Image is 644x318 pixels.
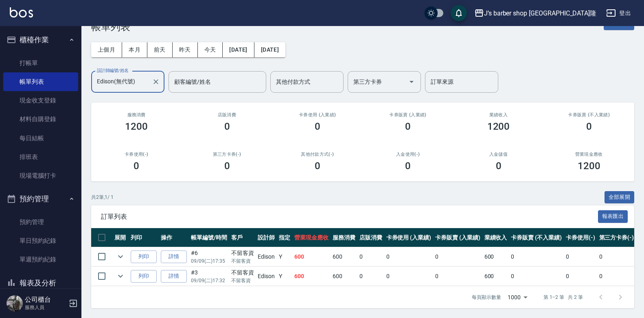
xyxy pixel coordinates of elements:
[3,272,78,294] button: 報表及分析
[598,212,628,220] a: 報表匯出
[122,42,147,57] button: 本月
[161,270,187,283] a: 詳情
[191,257,227,265] p: 09/09 (二) 17:35
[554,152,624,157] h2: 營業現金應收
[472,294,501,301] p: 每頁顯示數量
[3,213,78,231] a: 預約管理
[292,247,331,266] td: 600
[292,228,331,247] th: 營業現金應收
[405,121,411,132] h3: 0
[3,129,78,148] a: 每日結帳
[315,160,320,172] h3: 0
[254,42,285,57] button: [DATE]
[482,267,509,286] td: 600
[277,247,292,266] td: Y
[224,160,230,172] h3: 0
[433,267,482,286] td: 0
[282,112,353,118] h2: 卡券使用 (入業績)
[3,188,78,209] button: 預約管理
[189,247,229,266] td: #6
[564,247,597,266] td: 0
[3,54,78,72] a: 打帳單
[101,152,172,157] h2: 卡券使用(-)
[282,152,353,157] h2: 其他付款方式(-)
[125,121,148,132] h3: 1200
[161,250,187,263] a: 詳情
[509,267,563,286] td: 0
[487,121,510,132] h3: 1200
[509,247,563,266] td: 0
[484,8,596,18] div: J’s barber shop [GEOGRAPHIC_DATA]隆
[405,160,411,172] h3: 0
[372,112,443,118] h2: 卡券販賣 (入業績)
[564,267,597,286] td: 0
[3,166,78,185] a: 現場電腦打卡
[101,112,172,118] h3: 服務消費
[256,267,277,286] td: Edison
[554,112,624,118] h2: 卡券販賣 (不入業績)
[384,247,434,266] td: 0
[292,267,331,286] td: 600
[231,249,254,257] div: 不留客資
[504,286,530,308] div: 1000
[191,152,262,157] h2: 第三方卡券(-)
[10,7,33,17] img: Logo
[3,91,78,110] a: 現金收支登錄
[198,42,223,57] button: 今天
[463,152,534,157] h2: 入金儲值
[91,194,114,201] p: 共 2 筆, 1 / 1
[191,277,227,284] p: 09/09 (二) 17:32
[223,42,254,57] button: [DATE]
[451,5,467,21] button: save
[256,228,277,247] th: 設計師
[315,121,320,132] h3: 0
[277,267,292,286] td: Y
[112,228,129,247] th: 展開
[189,228,229,247] th: 帳單編號/時間
[509,228,563,247] th: 卡券販賣 (不入業績)
[471,5,600,22] button: J’s barber shop [GEOGRAPHIC_DATA]隆
[357,247,384,266] td: 0
[598,210,628,223] button: 報表匯出
[3,110,78,129] a: 材料自購登錄
[597,267,636,286] td: 0
[331,228,357,247] th: 服務消費
[114,270,127,282] button: expand row
[357,267,384,286] td: 0
[277,228,292,247] th: 指定
[597,228,636,247] th: 第三方卡券(-)
[25,296,66,304] h5: 公司櫃台
[173,42,198,57] button: 昨天
[3,29,78,50] button: 櫃檯作業
[405,75,418,88] button: Open
[231,268,254,277] div: 不留客資
[564,228,597,247] th: 卡券使用(-)
[372,152,443,157] h2: 入金使用(-)
[191,112,262,118] h2: 店販消費
[7,295,23,311] img: Person
[224,121,230,132] h3: 0
[147,42,173,57] button: 前天
[129,228,159,247] th: 列印
[597,247,636,266] td: 0
[91,21,130,33] h3: 帳單列表
[131,270,157,283] button: 列印
[463,112,534,118] h2: 業績收入
[331,267,357,286] td: 600
[150,76,162,87] button: Clear
[159,228,189,247] th: 操作
[331,247,357,266] td: 600
[357,228,384,247] th: 店販消費
[25,304,66,311] p: 服務人員
[134,160,139,172] h3: 0
[3,231,78,250] a: 單日預約紀錄
[586,121,592,132] h3: 0
[101,213,598,221] span: 訂單列表
[433,228,482,247] th: 卡券販賣 (入業績)
[543,294,583,301] p: 第 1–2 筆 共 2 筆
[231,257,254,265] p: 不留客資
[433,247,482,266] td: 0
[482,228,509,247] th: 業績收入
[91,42,122,57] button: 上個月
[496,160,502,172] h3: 0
